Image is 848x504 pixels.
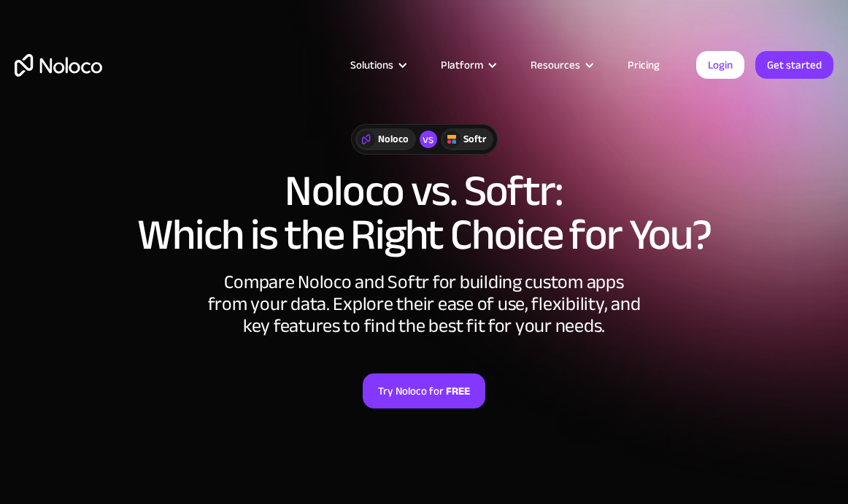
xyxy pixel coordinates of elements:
[363,373,485,408] a: Try Noloco forFREE
[463,131,486,147] div: Softr
[15,54,102,77] a: home
[205,271,643,337] div: Compare Noloco and Softr for building custom apps from your data. Explore their ease of use, flex...
[423,55,512,74] div: Platform
[696,51,744,79] a: Login
[531,55,580,74] div: Resources
[332,55,423,74] div: Solutions
[609,55,678,74] a: Pricing
[350,55,393,74] div: Solutions
[441,55,483,74] div: Platform
[378,131,409,147] div: Noloco
[15,169,833,257] h1: Noloco vs. Softr: Which is the Right Choice for You?
[446,381,470,400] strong: FREE
[420,131,437,148] div: vs
[512,55,609,74] div: Resources
[755,51,833,79] a: Get started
